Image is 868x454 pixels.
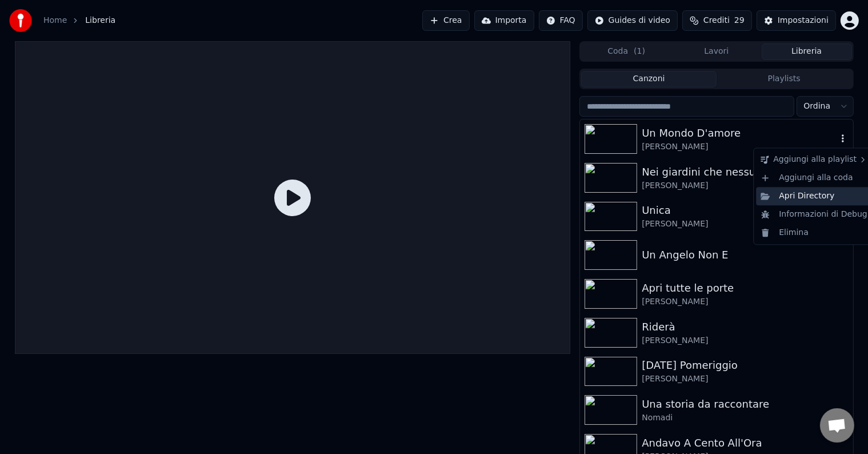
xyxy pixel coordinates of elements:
[581,43,671,60] button: Coda
[642,202,848,218] div: Unica
[422,10,469,31] button: Crea
[642,125,837,141] div: Un Mondo D'amore
[587,10,678,31] button: Guides di video
[682,10,752,31] button: Crediti29
[757,10,836,31] button: Impostazioni
[642,296,848,308] div: [PERSON_NAME]
[778,15,829,26] div: Impostazioni
[43,15,67,26] a: Home
[642,280,848,296] div: Apri tutte le porte
[717,71,852,87] button: Playlists
[474,10,534,31] button: Importa
[642,218,848,230] div: [PERSON_NAME]
[581,71,717,87] button: Canzoni
[634,46,645,57] span: ( 1 )
[762,43,852,60] button: Libreria
[642,180,848,192] div: [PERSON_NAME]
[642,319,848,335] div: Riderà
[43,15,115,26] nav: breadcrumb
[642,335,848,347] div: [PERSON_NAME]
[642,164,848,180] div: Nei giardini che nessuno sa
[703,15,730,26] span: Crediti
[9,9,32,32] img: youka
[642,396,848,412] div: Una storia da raccontare
[671,43,762,60] button: Lavori
[642,357,848,373] div: [DATE] Pomeriggio
[539,10,583,31] button: FAQ
[820,408,854,443] div: Aprire la chat
[642,373,848,385] div: [PERSON_NAME]
[642,412,848,424] div: Nomadi
[642,141,837,153] div: [PERSON_NAME]
[85,15,115,26] span: Libreria
[734,15,745,26] span: 29
[804,101,831,112] span: Ordina
[642,247,848,263] div: Un Angelo Non E
[642,435,848,451] div: Andavo A Cento All'Ora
